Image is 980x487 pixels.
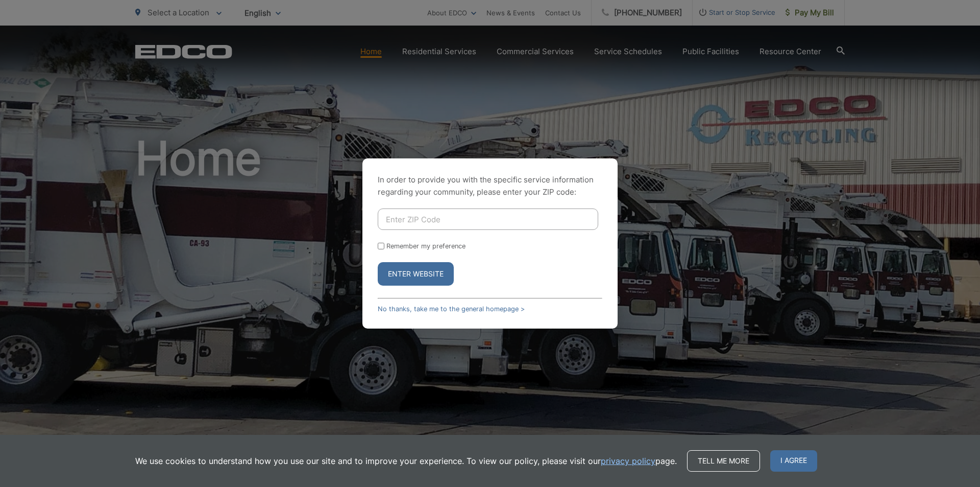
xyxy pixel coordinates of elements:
button: Enter Website [378,262,454,286]
p: We use cookies to understand how you use our site and to improve your experience. To view our pol... [135,455,677,467]
a: Tell me more [687,450,760,472]
a: No thanks, take me to the general homepage > [378,305,525,313]
span: I agree [770,450,817,472]
input: Enter ZIP Code [378,208,598,230]
a: privacy policy [601,455,655,467]
label: Remember my preference [386,242,465,250]
p: In order to provide you with the specific service information regarding your community, please en... [378,174,602,198]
